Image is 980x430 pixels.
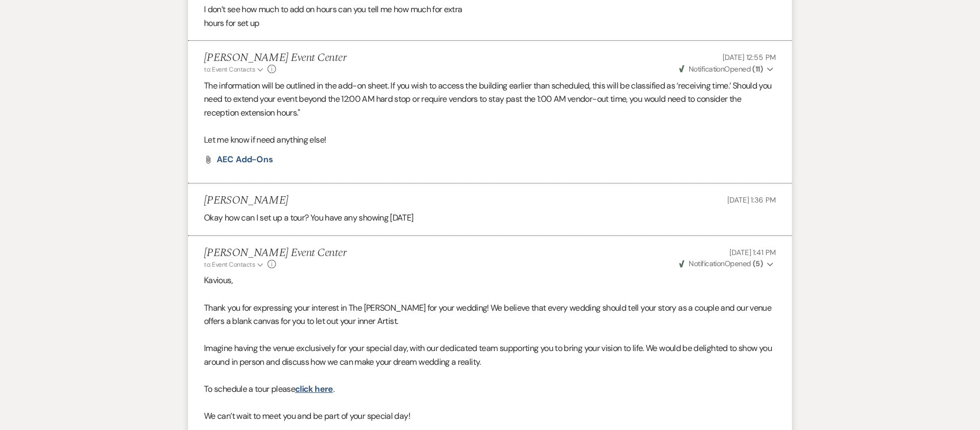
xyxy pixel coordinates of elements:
span: Notification [689,64,724,74]
p: Kavious, [204,274,776,287]
strong: ( 5 ) [753,259,763,268]
button: to: Event Contacts [204,65,265,74]
span: [DATE] 1:41 PM [729,248,776,257]
div: Okay how can I set up a tour? You have any showing [DATE] [204,211,776,225]
span: Imagine having the venue exclusively for your special day, with our dedicated team supporting you... [204,343,772,367]
h5: [PERSON_NAME] [204,194,288,207]
h5: [PERSON_NAME] Event Center [204,51,346,65]
strong: ( 11 ) [752,64,763,74]
span: [DATE] 1:36 PM [727,195,776,205]
span: Thank you for expressing your interest in The [PERSON_NAME] for your wedding! We believe that eve... [204,302,771,327]
button: NotificationOpened (5) [678,258,776,269]
span: We can’t wait to meet you and be part of your special day! [204,410,410,422]
span: . [333,383,334,394]
button: NotificationOpened (11) [678,64,776,75]
div: I don’t see how much to add on hours can you tell me how much for extra hours for set up [204,3,776,30]
p: The information will be outlined in the add-on sheet. If you wish to access the building earlier ... [204,79,776,120]
h5: [PERSON_NAME] Event Center [204,247,346,260]
span: [DATE] 12:55 PM [723,52,776,62]
button: to: Event Contacts [204,260,265,269]
span: to: Event Contacts [204,65,255,74]
a: AEC Add-Ons [217,155,273,164]
span: to: Event Contacts [204,260,255,269]
a: click here [295,383,333,394]
p: Let me know if need anything else! [204,133,776,147]
span: AEC Add-Ons [217,154,273,165]
span: To schedule a tour please [204,383,295,394]
span: Opened [679,64,763,74]
span: Opened [679,259,763,268]
span: Notification [689,259,724,268]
